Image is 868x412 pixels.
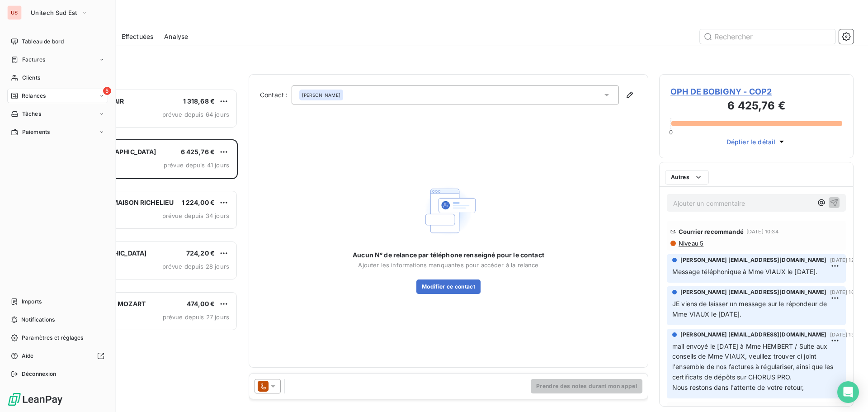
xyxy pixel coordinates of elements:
[672,268,817,275] span: Message téléphonique à Mme VIAUX le [DATE].
[302,92,340,98] span: [PERSON_NAME]
[182,199,215,206] span: 1 224,00 €
[162,111,229,118] span: prévue depuis 64 jours
[726,137,776,147] span: Déplier le détail
[830,257,862,263] span: [DATE] 12:52
[830,289,862,295] span: [DATE] 16:24
[103,87,111,95] span: 5
[22,38,64,46] span: Tableau de bord
[679,228,744,235] span: Courrier recommandé
[420,182,477,240] img: Empty state
[746,229,778,234] span: [DATE] 10:34
[670,98,842,116] h3: 6 425,76 €
[22,110,41,118] span: Tâches
[22,352,34,360] span: Aide
[162,263,229,270] span: prévue depuis 28 jours
[353,251,544,260] span: Aucun N° de relance par téléphone renseigné pour le contact
[678,240,703,247] span: Niveau 5
[22,128,50,136] span: Paiements
[837,381,859,403] div: Open Intercom Messenger
[672,384,804,391] span: Nous restons dans l'attente de votre retour,
[186,249,215,257] span: 724,20 €
[187,300,215,308] span: 474,00 €
[164,161,229,169] span: prévue depuis 41 jours
[43,89,238,412] div: grid
[22,334,83,342] span: Paramètres et réglages
[260,90,292,99] label: Contact :
[680,331,826,339] span: [PERSON_NAME] [EMAIL_ADDRESS][DOMAIN_NAME]
[672,300,829,318] span: JE viens de laisser un message sur le répondeur de Mme VIAUX le [DATE].
[670,85,842,98] span: OPH DE BOBIGNY - COP2
[162,212,229,219] span: prévue depuis 34 jours
[181,148,215,156] span: 6 425,76 €
[7,5,22,20] div: US
[22,370,57,378] span: Déconnexion
[358,261,538,269] span: Ajouter les informations manquantes pour accéder à la relance
[416,279,481,294] button: Modifier ce contact
[531,379,642,393] button: Prendre des notes durant mon appel
[163,313,229,321] span: prévue depuis 27 jours
[680,256,826,264] span: [PERSON_NAME] [EMAIL_ADDRESS][DOMAIN_NAME]
[7,349,108,363] a: Aide
[669,128,673,136] span: 0
[724,137,789,147] button: Déplier le détail
[21,316,55,324] span: Notifications
[183,97,215,105] span: 1 318,68 €
[31,9,77,16] span: Unitech Sud Est
[22,298,42,306] span: Imports
[122,32,154,41] span: Effectuées
[22,56,45,64] span: Factures
[700,29,835,44] input: Rechercher
[22,74,40,82] span: Clients
[672,342,835,381] span: mail envoyé le [DATE] à Mme HEMBERT / Suite aux conseils de Mme VIAUX, veuillez trouver ci joint ...
[22,92,46,100] span: Relances
[830,332,861,337] span: [DATE] 13:21
[680,288,826,296] span: [PERSON_NAME] [EMAIL_ADDRESS][DOMAIN_NAME]
[164,32,188,41] span: Analyse
[7,392,63,407] img: Logo LeanPay
[64,199,174,206] span: SAS RUEIL MALMAISON RICHELIEU
[665,170,709,185] button: Autres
